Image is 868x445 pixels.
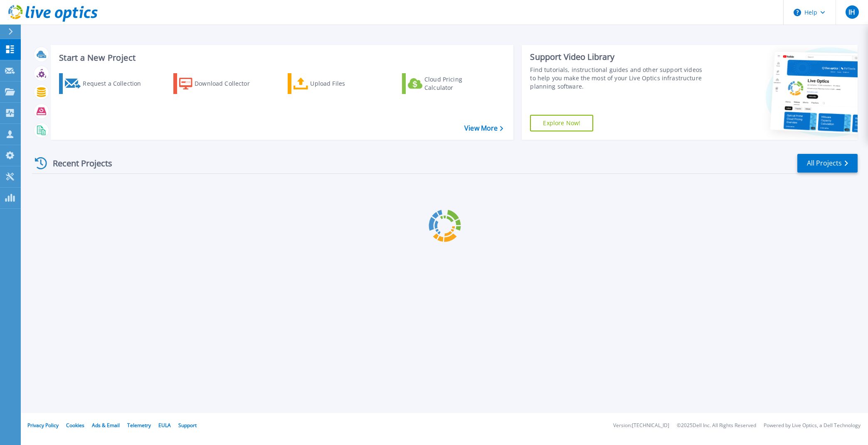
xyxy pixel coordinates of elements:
[92,422,120,429] a: Ads & Email
[530,52,702,62] div: Support Video Library
[310,75,377,92] div: Upload Files
[424,75,491,92] div: Cloud Pricing Calculator
[677,423,756,428] li: © 2025 Dell Inc. All Rights Reserved
[158,422,171,429] a: EULA
[530,115,593,131] a: Explore Now!
[288,73,380,94] a: Upload Files
[59,53,503,62] h3: Start a New Project
[797,154,858,173] a: All Projects
[613,423,669,428] li: Version: [TECHNICAL_ID]
[127,422,151,429] a: Telemetry
[59,73,152,94] a: Request a Collection
[27,422,59,429] a: Privacy Policy
[83,75,149,92] div: Request a Collection
[178,422,197,429] a: Support
[173,73,266,94] a: Download Collector
[764,423,861,428] li: Powered by Live Optics, a Dell Technology
[32,153,123,173] div: Recent Projects
[848,9,855,15] span: IH
[464,124,503,132] a: View More
[530,66,702,91] div: Find tutorials, instructional guides and other support videos to help you make the most of your L...
[66,422,84,429] a: Cookies
[402,73,495,94] a: Cloud Pricing Calculator
[195,75,261,92] div: Download Collector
